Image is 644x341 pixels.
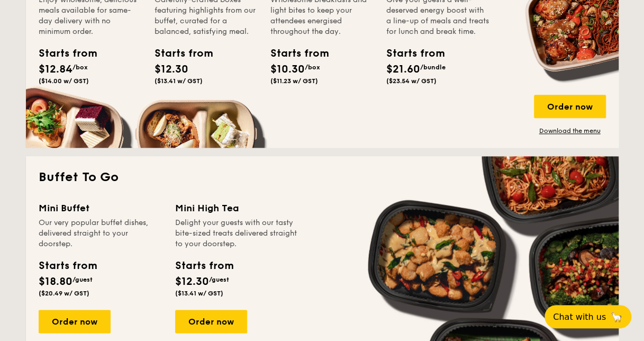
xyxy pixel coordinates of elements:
div: Order now [175,310,247,333]
div: Mini High Tea [175,201,299,216]
div: Starts from [175,258,233,274]
div: Starts from [270,46,318,61]
div: Mini Buffet [39,201,162,216]
span: ($13.41 w/ GST) [175,290,223,297]
h2: Buffet To Go [39,169,606,186]
a: Download the menu [534,127,606,135]
div: Our very popular buffet dishes, delivered straight to your doorstep. [39,218,162,249]
span: 🦙 [610,311,623,323]
div: Delight your guests with our tasty bite-sized treats delivered straight to your doorstep. [175,218,299,249]
div: Order now [534,95,606,118]
span: /guest [72,276,93,283]
div: Starts from [39,46,86,61]
div: Starts from [386,46,434,61]
div: Starts from [155,46,202,61]
span: /box [305,64,320,71]
span: $12.30 [175,275,209,288]
span: $18.80 [39,275,72,288]
span: $12.30 [155,63,188,76]
div: Order now [39,310,111,333]
span: /box [72,64,88,71]
div: Starts from [39,258,96,274]
span: $12.84 [39,63,72,76]
span: ($23.54 w/ GST) [386,77,437,85]
span: ($14.00 w/ GST) [39,77,89,85]
span: /bundle [420,64,446,71]
span: $21.60 [386,63,420,76]
span: /guest [209,276,229,283]
span: Chat with us [553,312,606,322]
button: Chat with us🦙 [545,305,631,328]
span: ($20.49 w/ GST) [39,290,89,297]
span: $10.30 [270,63,305,76]
span: ($13.41 w/ GST) [155,77,203,85]
span: ($11.23 w/ GST) [270,77,318,85]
